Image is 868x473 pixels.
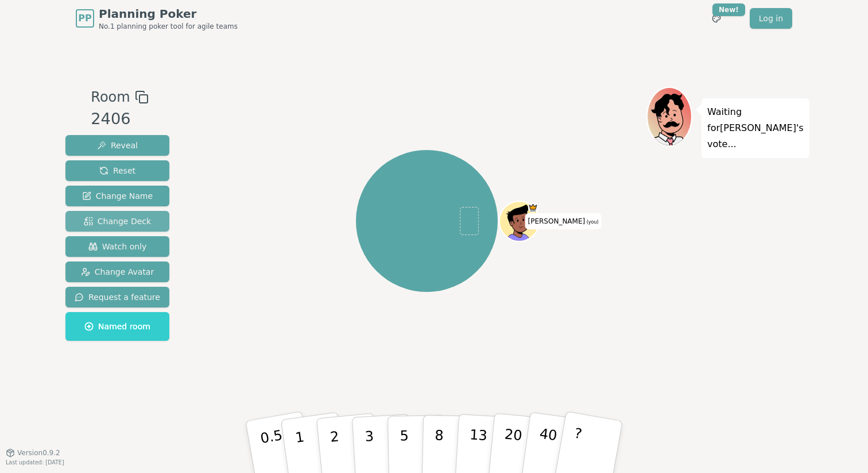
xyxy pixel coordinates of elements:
[99,6,238,22] span: Planning Poker
[65,211,169,232] button: Change Deck
[99,22,238,31] span: No.1 planning poker tool for agile teams
[585,220,599,225] span: (you)
[17,448,60,457] span: Version 0.9.2
[6,448,60,457] button: Version0.9.2
[88,241,147,252] span: Watch only
[91,107,148,131] div: 2406
[6,459,64,466] span: Last updated: [DATE]
[81,266,154,278] span: Change Avatar
[65,236,169,257] button: Watch only
[76,6,238,31] a: PPPlanning PokerNo.1 planning poker tool for agile teams
[65,287,169,307] button: Request a feature
[84,216,151,227] span: Change Deck
[65,135,169,156] button: Reveal
[525,213,602,229] span: Click to change your name
[65,262,169,282] button: Change Avatar
[712,3,745,16] div: New!
[750,8,792,29] a: Log in
[91,87,130,107] span: Room
[75,291,160,303] span: Request a feature
[501,202,538,240] button: Click to change your avatar
[65,186,169,206] button: Change Name
[99,165,135,176] span: Reset
[84,321,150,332] span: Named room
[707,104,804,152] p: Waiting for [PERSON_NAME] 's vote...
[65,160,169,181] button: Reset
[65,312,169,341] button: Named room
[78,11,91,25] span: PP
[82,190,153,202] span: Change Name
[528,202,538,212] span: David is the host
[97,140,138,151] span: Reveal
[706,8,727,29] button: New!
